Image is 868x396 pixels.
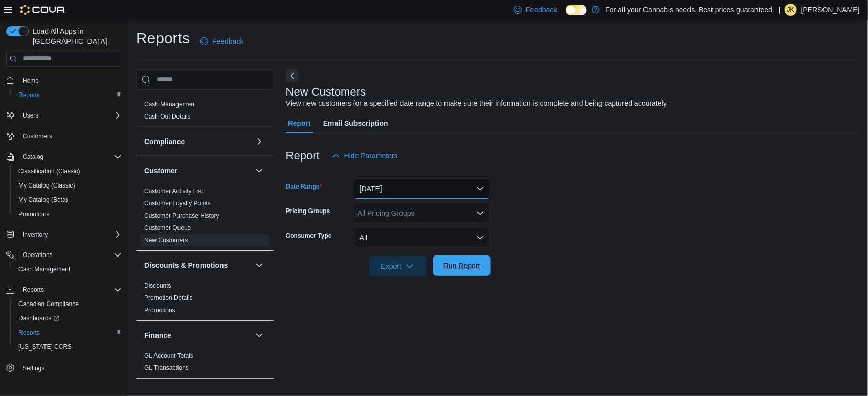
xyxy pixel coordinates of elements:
[2,73,126,88] button: Home
[10,88,126,102] button: Reports
[14,327,44,339] a: Reports
[18,130,122,143] span: Customers
[2,108,126,123] button: Users
[18,196,68,204] span: My Catalog (Beta)
[14,165,84,177] a: Classification (Classic)
[23,153,43,161] span: Catalog
[212,36,243,46] span: Feedback
[787,4,794,16] span: JK
[18,74,122,87] span: Home
[526,5,557,15] span: Feedback
[144,200,211,207] a: Customer Loyalty Points
[253,165,265,177] button: Customer
[23,77,39,85] span: Home
[286,182,322,191] label: Date Range
[196,31,248,52] a: Feedback
[785,4,797,16] div: Jennifer Kinzie
[144,136,185,147] h3: Compliance
[476,209,484,217] button: Open list of options
[14,298,122,310] span: Canadian Compliance
[323,113,388,133] span: Email Subscription
[144,101,196,108] a: Cash Management
[144,307,175,314] a: Promotions
[18,329,40,337] span: Reports
[144,282,171,289] a: Discounts
[18,300,79,308] span: Canadian Compliance
[2,283,126,297] button: Reports
[14,327,122,339] span: Reports
[253,259,265,271] button: Discounts & Promotions
[23,132,52,141] span: Customers
[144,260,251,270] button: Discounts & Promotions
[144,364,189,371] a: GL Transactions
[14,263,122,275] span: Cash Management
[10,164,126,178] button: Classification (Classic)
[144,113,191,120] a: Cash Out Details
[433,255,491,276] button: Run Report
[136,279,274,320] div: Discounts & Promotions
[20,5,66,15] img: Cova
[144,236,188,244] span: New Customers
[144,306,175,314] span: Promotions
[286,69,298,82] button: Next
[286,231,332,240] label: Consumer Type
[375,256,420,276] span: Export
[14,89,44,101] a: Reports
[778,4,781,16] p: |
[144,294,193,301] a: Promotion Details
[136,350,274,378] div: Finance
[2,248,126,262] button: Operations
[144,136,251,147] button: Compliance
[18,167,80,175] span: Classification (Classic)
[18,314,59,322] span: Dashboards
[286,207,330,215] label: Pricing Groups
[2,360,126,375] button: Settings
[10,207,126,221] button: Promotions
[10,297,126,311] button: Canadian Compliance
[18,130,56,143] a: Customers
[14,194,72,206] a: My Catalog (Beta)
[144,224,191,231] a: Customer Queue
[14,194,122,206] span: My Catalog (Beta)
[286,86,366,98] h3: New Customers
[14,312,63,324] a: Dashboards
[14,298,83,310] a: Canadian Compliance
[18,361,122,374] span: Settings
[328,146,402,166] button: Hide Parameters
[144,224,191,232] span: Customer Queue
[23,251,53,259] span: Operations
[144,212,219,220] span: Customer Purchase History
[10,193,126,207] button: My Catalog (Beta)
[144,352,193,359] a: GL Account Totals
[14,263,74,275] a: Cash Management
[144,294,193,302] span: Promotion Details
[144,352,193,360] span: GL Account Totals
[14,208,122,220] span: Promotions
[18,109,42,122] button: Users
[18,228,122,241] span: Inventory
[353,178,491,199] button: [DATE]
[10,262,126,276] button: Cash Management
[18,228,52,241] button: Inventory
[23,364,44,372] span: Settings
[144,166,251,176] button: Customer
[18,151,48,163] button: Catalog
[144,188,203,195] a: Customer Activity List
[14,341,122,353] span: Washington CCRS
[2,129,126,144] button: Customers
[144,330,251,340] button: Finance
[144,330,171,340] h3: Finance
[10,340,126,354] button: [US_STATE] CCRS
[18,362,49,375] a: Settings
[801,4,860,16] p: [PERSON_NAME]
[136,28,190,49] h1: Reports
[10,311,126,325] a: Dashboards
[144,100,196,108] span: Cash Management
[18,151,122,163] span: Catalog
[18,181,75,190] span: My Catalog (Classic)
[14,179,79,192] a: My Catalog (Classic)
[2,150,126,164] button: Catalog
